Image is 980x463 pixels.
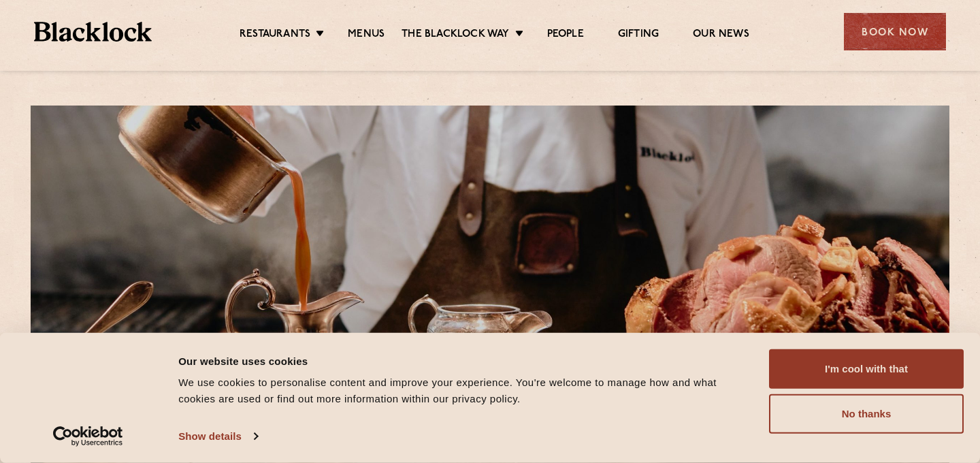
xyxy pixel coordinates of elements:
button: I'm cool with that [769,349,964,389]
a: Menus [348,28,385,43]
div: Our website uses cookies [178,353,753,369]
img: BL_Textured_Logo-footer-cropped.svg [34,22,152,42]
div: We use cookies to personalise content and improve your experience. You're welcome to manage how a... [178,374,753,407]
button: No thanks [769,394,964,434]
a: Restaurants [240,28,310,43]
a: Usercentrics Cookiebot - opens in a new window [29,426,148,447]
a: Our News [693,28,749,43]
a: The Blacklock Way [402,28,509,43]
a: People [547,28,584,43]
div: Book Now [844,13,946,50]
a: Show details [178,426,257,447]
a: Gifting [618,28,659,43]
